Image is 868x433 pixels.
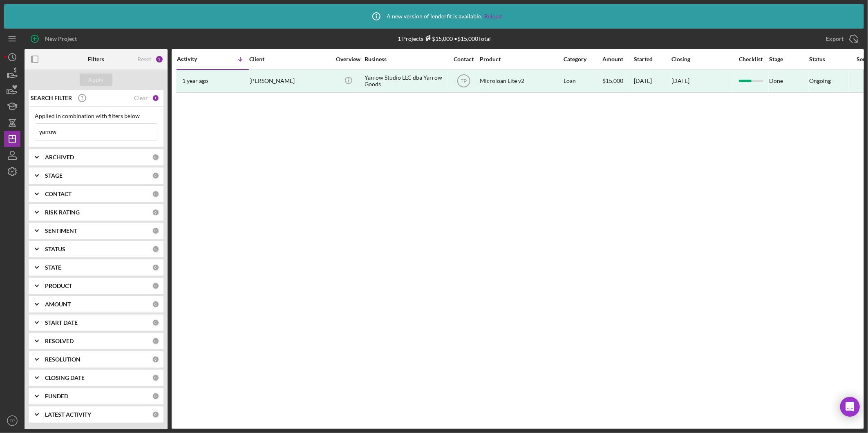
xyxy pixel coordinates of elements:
[333,56,364,62] div: Overview
[45,393,68,400] b: FUNDED
[840,397,860,417] div: Open Intercom Messenger
[152,411,159,418] div: 0
[137,56,151,62] div: Reset
[671,56,733,62] div: Closing
[564,56,602,62] div: Category
[152,190,159,198] div: 0
[88,56,104,62] b: Filters
[89,74,104,86] div: Apply
[4,413,20,429] button: TP
[152,94,159,102] div: 1
[45,319,78,326] b: START DATE
[484,13,502,20] a: Reload
[45,375,85,381] b: CLOSING DATE
[152,301,159,308] div: 0
[366,6,502,27] div: A new version of lenderfit is available.
[152,154,159,161] div: 0
[602,70,633,92] div: $15,000
[177,56,213,62] div: Activity
[155,55,163,63] div: 1
[734,56,768,62] div: Checklist
[809,56,848,62] div: Status
[45,172,63,179] b: STAGE
[152,337,159,345] div: 0
[249,70,331,92] div: [PERSON_NAME]
[152,374,159,382] div: 0
[602,56,633,62] div: Amount
[134,95,148,101] div: Clear
[152,172,159,179] div: 0
[152,264,159,271] div: 0
[249,56,331,62] div: Client
[152,356,159,363] div: 0
[671,78,689,84] div: [DATE]
[152,209,159,216] div: 0
[461,78,467,84] text: TP
[45,228,77,234] b: SENTIMENT
[35,113,157,119] div: Applied in combination with filters below
[45,31,77,47] div: New Project
[365,56,446,62] div: Business
[818,31,864,47] button: Export
[45,283,72,289] b: PRODUCT
[564,70,602,92] div: Loan
[45,264,61,271] b: STATE
[398,35,491,42] div: 1 Projects • $15,000 Total
[826,31,843,47] div: Export
[31,95,72,101] b: SEARCH FILTER
[45,246,65,252] b: STATUS
[448,56,479,62] div: Contact
[45,411,91,418] b: LATEST ACTIVITY
[152,393,159,400] div: 0
[152,246,159,253] div: 0
[182,78,208,84] time: 2024-05-06 19:55
[10,419,15,423] text: TP
[480,70,562,92] div: Microloan Lite v2
[809,78,831,84] div: Ongoing
[480,56,562,62] div: Product
[45,338,74,344] b: RESOLVED
[423,35,453,42] div: $15,000
[634,56,671,62] div: Started
[45,301,71,308] b: AMOUNT
[152,319,159,326] div: 0
[45,209,80,216] b: RISK RATING
[365,70,446,92] div: Yarrow Studio LLC dba Yarrow Goods
[80,74,112,86] button: Apply
[152,227,159,234] div: 0
[25,31,85,47] button: New Project
[634,70,671,92] div: [DATE]
[45,154,74,161] b: ARCHIVED
[769,70,808,92] div: Done
[45,191,72,197] b: CONTACT
[45,356,81,363] b: RESOLUTION
[152,282,159,290] div: 0
[769,56,808,62] div: Stage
